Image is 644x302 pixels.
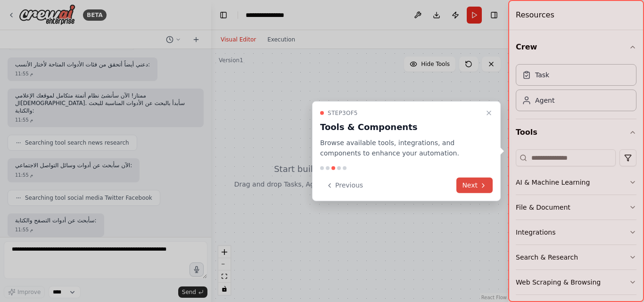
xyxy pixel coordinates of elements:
[328,109,358,116] span: Step 3 of 5
[320,120,481,133] h3: Tools & Components
[483,107,495,118] button: Close walkthrough
[320,137,481,159] p: Browse available tools, integrations, and components to enhance your automation.
[320,178,369,193] button: Previous
[456,178,493,193] button: Next
[217,8,230,22] button: Hide left sidebar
